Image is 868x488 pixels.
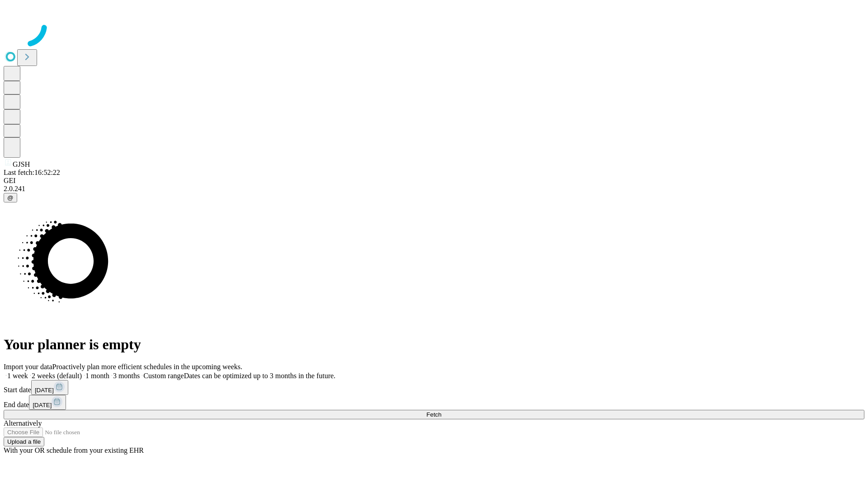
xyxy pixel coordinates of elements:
[4,193,17,202] button: @
[13,160,30,168] span: GJSH
[113,372,140,380] span: 3 months
[4,395,864,410] div: End date
[184,372,335,380] span: Dates can be optimized up to 3 months in the future.
[4,380,864,395] div: Start date
[4,336,864,353] h1: Your planner is empty
[4,446,144,454] span: With your OR schedule from your existing EHR
[52,363,242,371] span: Proactively plan more efficient schedules in the upcoming weeks.
[4,185,864,193] div: 2.0.241
[4,410,864,419] button: Fetch
[85,372,109,380] span: 1 month
[7,372,28,380] span: 1 week
[4,177,864,185] div: GEI
[35,387,54,394] span: [DATE]
[33,402,52,408] span: [DATE]
[426,411,441,418] span: Fetch
[29,395,66,410] button: [DATE]
[4,169,60,176] span: Last fetch: 16:52:22
[4,363,52,371] span: Import your data
[4,419,42,427] span: Alternatively
[143,372,184,380] span: Custom range
[32,372,82,380] span: 2 weeks (default)
[31,380,68,395] button: [DATE]
[4,437,44,446] button: Upload a file
[7,194,14,201] span: @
